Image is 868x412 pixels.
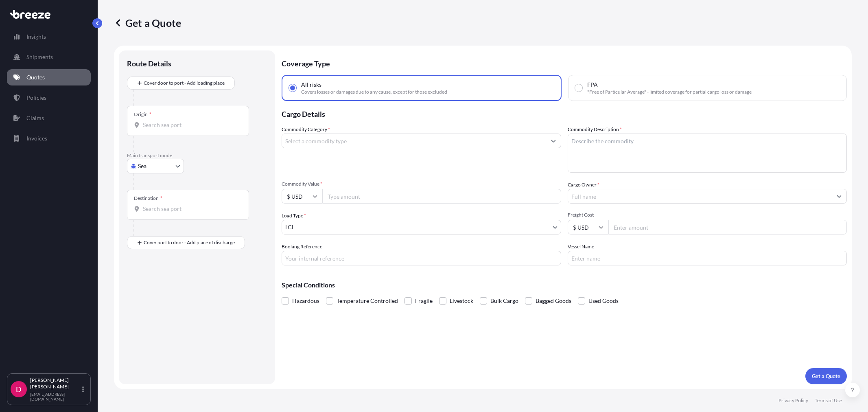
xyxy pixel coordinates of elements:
[282,181,561,187] span: Commodity Value
[568,251,847,265] input: Enter name
[450,295,473,307] span: Livestock
[568,189,832,204] input: Full name
[282,251,561,265] input: Your internal reference
[588,295,619,307] span: Used Goods
[282,220,561,234] button: LCL
[285,223,295,231] span: LCL
[127,159,184,173] button: Select transport
[30,392,81,401] p: [EMAIL_ADDRESS][DOMAIN_NAME]
[282,134,546,148] input: Select a commodity type
[289,84,296,92] input: All risksCovers losses or damages due to any cause, except for those excluded
[144,79,225,87] span: Cover door to port - Add loading place
[127,152,267,159] p: Main transport mode
[575,84,582,92] input: FPA"Free of Particular Average" - limited coverage for partial cargo loss or damage
[282,125,330,134] label: Commodity Category
[127,236,245,249] button: Cover port to door - Add place of discharge
[337,295,398,307] span: Temperature Controlled
[490,295,518,307] span: Bulk Cargo
[546,134,561,148] button: Show suggestions
[138,162,146,170] span: Sea
[143,121,239,129] input: Origin
[26,73,45,81] p: Quotes
[7,110,91,126] a: Claims
[7,28,91,45] a: Insights
[282,101,847,125] p: Cargo Details
[7,90,91,106] a: Policies
[127,77,235,90] button: Cover door to port - Add loading place
[134,195,162,202] div: Destination
[144,239,235,247] span: Cover port to door - Add place of discharge
[568,125,622,134] label: Commodity Description
[301,81,321,89] span: All risks
[26,33,46,41] p: Insights
[282,50,847,75] p: Coverage Type
[812,372,840,380] p: Get a Quote
[282,282,847,288] p: Special Conditions
[568,181,599,189] label: Cargo Owner
[322,189,561,204] input: Type amount
[587,89,752,95] span: "Free of Particular Average" - limited coverage for partial cargo loss or damage
[26,53,53,61] p: Shipments
[536,295,571,307] span: Bagged Goods
[805,368,847,384] button: Get a Quote
[568,243,594,251] label: Vessel Name
[134,111,151,118] div: Origin
[127,59,171,68] p: Route Details
[587,81,598,89] span: FPA
[26,114,44,122] p: Claims
[568,212,847,218] span: Freight Cost
[778,397,808,404] a: Privacy Policy
[114,16,181,29] p: Get a Quote
[30,377,81,390] p: [PERSON_NAME] [PERSON_NAME]
[282,243,322,251] label: Booking Reference
[7,69,91,85] a: Quotes
[26,94,46,102] p: Policies
[608,220,847,234] input: Enter amount
[282,212,306,220] span: Load Type
[815,397,842,404] a: Terms of Use
[16,385,22,393] span: D
[415,295,433,307] span: Fragile
[292,295,319,307] span: Hazardous
[832,189,846,204] button: Show suggestions
[7,49,91,65] a: Shipments
[143,205,239,213] input: Destination
[301,89,447,95] span: Covers losses or damages due to any cause, except for those excluded
[7,130,91,147] a: Invoices
[26,134,47,142] p: Invoices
